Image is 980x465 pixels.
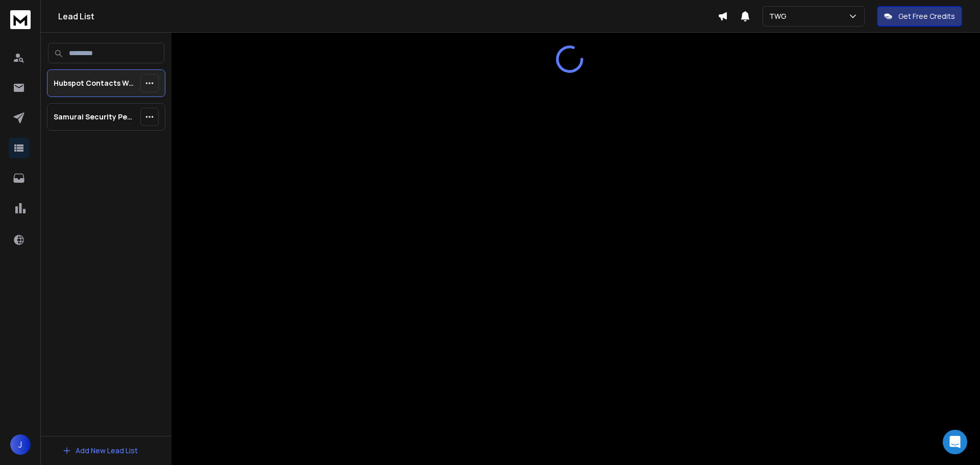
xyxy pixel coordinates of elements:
p: Hubspot Contacts Worldwide [54,78,136,88]
div: Open Intercom Messenger [943,430,967,454]
button: Get Free Credits [877,6,962,27]
img: logo [10,10,31,29]
button: J [10,434,31,455]
p: Samurai Security Pen Testing [54,112,136,122]
h1: Lead List [58,10,718,22]
button: Add New Lead List [54,440,146,461]
p: TWG [769,11,791,21]
p: Get Free Credits [898,11,955,21]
